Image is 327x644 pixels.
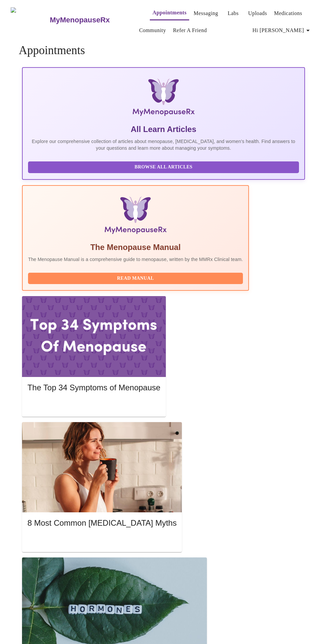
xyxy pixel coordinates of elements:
[173,26,207,35] a: Refer a Friend
[34,536,170,544] span: Read More
[28,124,299,135] h5: All Learn Articles
[194,9,218,18] a: Messaging
[248,9,267,18] a: Uploads
[28,275,245,281] a: Read Manual
[136,24,169,37] button: Community
[139,26,166,35] a: Community
[274,9,302,18] a: Medications
[27,534,177,546] button: Read More
[62,197,209,237] img: Menopause Manual
[253,26,312,35] span: Hi [PERSON_NAME]
[28,256,243,263] p: The Menopause Manual is a comprehensive guide to menopause, written by the MMRx Clinical team.
[27,537,178,542] a: Read More
[152,8,187,17] a: Appointments
[50,16,110,24] h3: MyMenopauseRx
[28,161,299,173] button: Browse All Articles
[170,24,210,37] button: Refer a Friend
[35,163,292,171] span: Browse All Articles
[246,7,270,20] button: Uploads
[27,399,160,411] button: Read More
[35,274,236,283] span: Read Manual
[19,44,308,57] h4: Appointments
[27,402,162,407] a: Read More
[223,7,244,20] button: Labs
[28,273,243,284] button: Read Manual
[228,9,239,18] a: Labs
[49,8,136,32] a: MyMenopauseRx
[27,382,160,393] h5: The Top 34 Symptoms of Menopause
[191,7,221,20] button: Messaging
[71,79,257,119] img: MyMenopauseRx Logo
[28,242,243,253] h5: The Menopause Manual
[28,138,299,151] p: Explore our comprehensive collection of articles about menopause, [MEDICAL_DATA], and women's hea...
[271,7,305,20] button: Medications
[11,7,49,32] img: MyMenopauseRx Logo
[28,164,301,169] a: Browse All Articles
[34,401,153,409] span: Read More
[150,6,189,20] button: Appointments
[27,518,177,528] h5: 8 Most Common [MEDICAL_DATA] Myths
[250,24,315,37] button: Hi [PERSON_NAME]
